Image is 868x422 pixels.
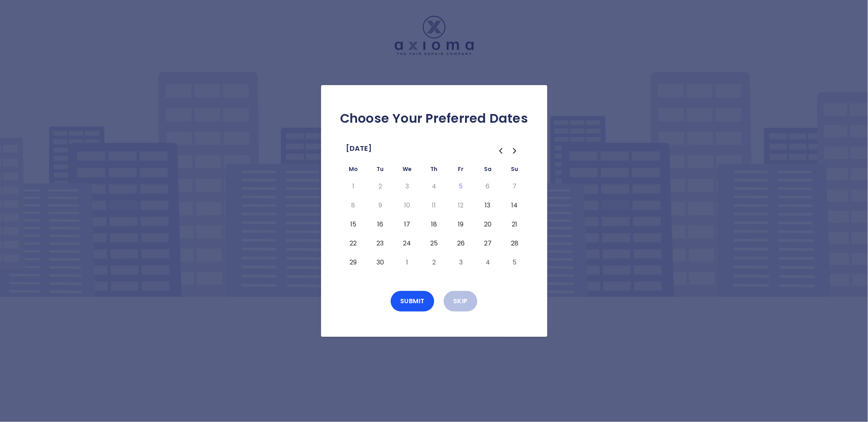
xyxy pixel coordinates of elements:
[340,164,367,177] th: Monday
[391,291,434,312] button: Submit
[427,237,441,250] button: Thursday, September 25th, 2025
[373,199,388,212] button: Tuesday, September 9th, 2025
[508,180,522,193] button: Sunday, September 7th, 2025
[427,256,441,269] button: Thursday, October 2nd, 2025
[346,256,361,269] button: Monday, September 29th, 2025
[373,237,388,250] button: Tuesday, September 23rd, 2025
[400,218,414,231] button: Wednesday, September 17th, 2025
[400,180,414,193] button: Wednesday, September 3rd, 2025
[373,180,388,193] button: Tuesday, September 2nd, 2025
[508,237,522,250] button: Sunday, September 28th, 2025
[400,256,414,269] button: Wednesday, October 1st, 2025
[501,164,528,177] th: Sunday
[481,256,495,269] button: Saturday, October 4th, 2025
[346,199,361,212] button: Monday, September 8th, 2025
[481,199,495,212] button: Saturday, September 13th, 2025
[454,180,468,193] button: Today, Friday, September 5th, 2025
[346,142,372,155] span: [DATE]
[373,256,388,269] button: Tuesday, September 30th, 2025
[334,110,535,126] h2: Choose Your Preferred Dates
[427,199,441,212] button: Thursday, September 11th, 2025
[494,144,508,158] button: Go to the Previous Month
[481,180,495,193] button: Saturday, September 6th, 2025
[367,164,394,177] th: Tuesday
[448,164,475,177] th: Friday
[454,256,468,269] button: Friday, October 3rd, 2025
[481,237,495,250] button: Saturday, September 27th, 2025
[427,218,441,231] button: Thursday, September 18th, 2025
[373,218,388,231] button: Tuesday, September 16th, 2025
[395,16,474,55] img: Logo
[346,237,361,250] button: Monday, September 22nd, 2025
[444,291,477,312] button: Skip
[481,218,495,231] button: Saturday, September 20th, 2025
[508,199,522,212] button: Sunday, September 14th, 2025
[508,218,522,231] button: Sunday, September 21st, 2025
[454,237,468,250] button: Friday, September 26th, 2025
[346,180,361,193] button: Monday, September 1st, 2025
[346,218,361,231] button: Monday, September 15th, 2025
[340,164,528,272] table: September 2025
[454,199,468,212] button: Friday, September 12th, 2025
[508,256,522,269] button: Sunday, October 5th, 2025
[427,180,441,193] button: Thursday, September 4th, 2025
[400,199,414,212] button: Wednesday, September 10th, 2025
[454,218,468,231] button: Friday, September 19th, 2025
[475,164,501,177] th: Saturday
[421,164,448,177] th: Thursday
[394,164,421,177] th: Wednesday
[508,144,522,158] button: Go to the Next Month
[400,237,414,250] button: Wednesday, September 24th, 2025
